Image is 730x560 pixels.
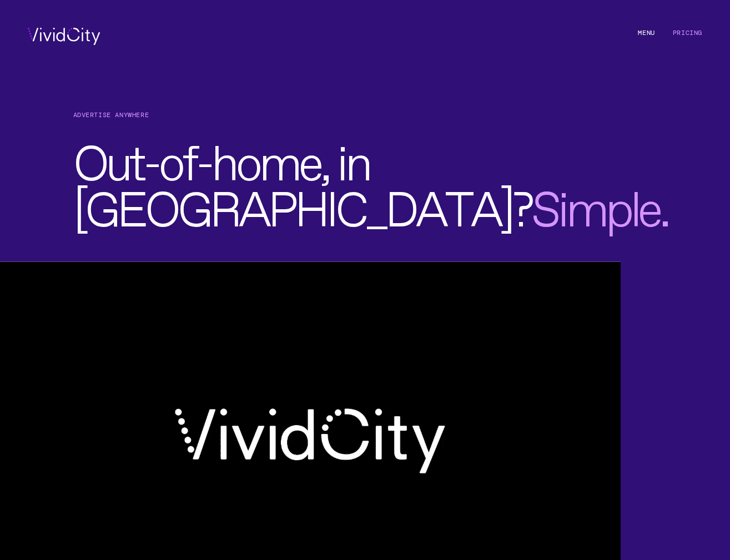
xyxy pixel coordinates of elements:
span: Out-of-home [73,144,320,168]
h2: , in ? [73,134,694,225]
h1: Advertise Anywhere [73,110,694,120]
span: [GEOGRAPHIC_DATA] [73,190,512,214]
a: Pricing [673,28,702,37]
span: Simple [531,190,659,214]
span: . [531,190,668,214]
